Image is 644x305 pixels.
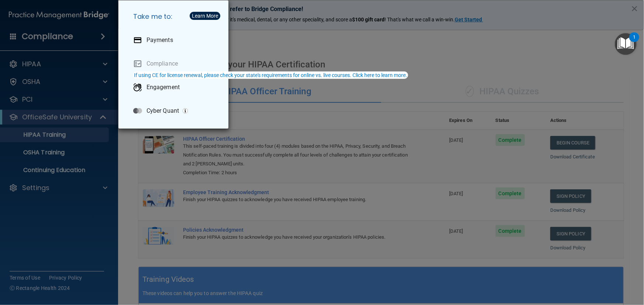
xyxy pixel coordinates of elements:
[127,53,223,74] a: Compliance
[190,12,220,20] button: Learn More
[133,71,408,79] button: If using CE for license renewal, please check your state's requirements for online vs. live cours...
[192,13,218,18] div: Learn More
[147,107,179,115] p: Cyber Quant
[147,36,173,44] p: Payments
[134,73,407,78] div: If using CE for license renewal, please check your state's requirements for online vs. live cours...
[127,6,223,27] h5: Take me to:
[127,77,223,98] a: Engagement
[127,30,223,50] a: Payments
[633,37,636,47] div: 1
[127,101,223,121] a: Cyber Quant
[615,33,637,55] button: Open Resource Center, 1 new notification
[147,84,180,91] p: Engagement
